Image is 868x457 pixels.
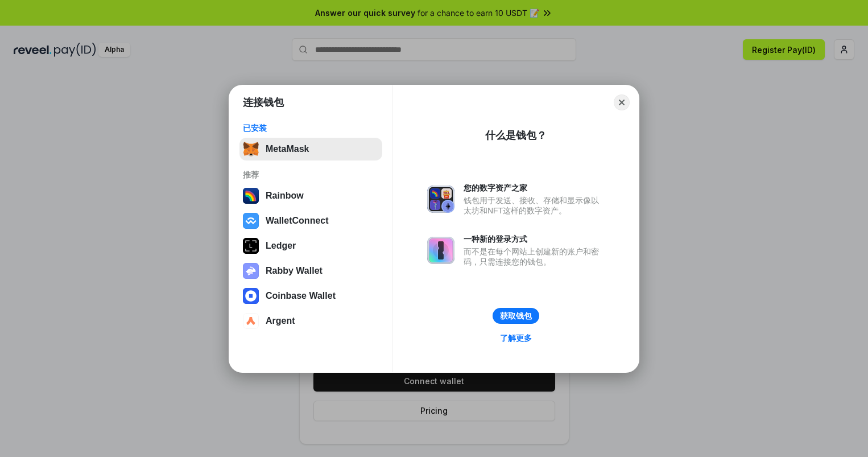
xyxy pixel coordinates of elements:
div: 什么是钱包？ [485,129,547,142]
div: WalletConnect [266,216,329,226]
img: svg+xml,%3Csvg%20xmlns%3D%22http%3A%2F%2Fwww.w3.org%2F2000%2Fsvg%22%20width%3D%2228%22%20height%3... [243,238,259,254]
img: svg+xml,%3Csvg%20width%3D%2228%22%20height%3D%2228%22%20viewBox%3D%220%200%2028%2028%22%20fill%3D... [243,213,259,229]
img: svg+xml,%3Csvg%20width%3D%2228%22%20height%3D%2228%22%20viewBox%3D%220%200%2028%2028%22%20fill%3D... [243,288,259,304]
div: 您的数字资产之家 [464,183,605,193]
button: Rabby Wallet [239,260,382,282]
div: 一种新的登录方式 [464,234,605,244]
div: Argent [266,316,295,326]
button: MetaMask [239,138,382,160]
button: Argent [239,310,382,332]
img: svg+xml,%3Csvg%20xmlns%3D%22http%3A%2F%2Fwww.w3.org%2F2000%2Fsvg%22%20fill%3D%22none%22%20viewBox... [427,186,454,213]
button: WalletConnect [239,209,382,232]
button: Ledger [239,234,382,257]
img: svg+xml,%3Csvg%20xmlns%3D%22http%3A%2F%2Fwww.w3.org%2F2000%2Fsvg%22%20fill%3D%22none%22%20viewBox... [243,263,259,279]
a: 了解更多 [493,331,539,345]
button: 获取钱包 [493,308,539,324]
div: Ledger [266,241,296,251]
div: 钱包用于发送、接收、存储和显示像以太坊和NFT这样的数字资产。 [464,195,605,216]
div: 推荐 [243,170,379,180]
div: Coinbase Wallet [266,291,336,301]
button: Close [614,94,630,110]
img: svg+xml,%3Csvg%20width%3D%2228%22%20height%3D%2228%22%20viewBox%3D%220%200%2028%2028%22%20fill%3D... [243,313,259,329]
div: Rainbow [266,191,304,201]
img: svg+xml,%3Csvg%20xmlns%3D%22http%3A%2F%2Fwww.w3.org%2F2000%2Fsvg%22%20fill%3D%22none%22%20viewBox... [427,237,454,264]
div: 而不是在每个网站上创建新的账户和密码，只需连接您的钱包。 [464,246,605,267]
button: Rainbow [239,184,382,207]
button: Coinbase Wallet [239,285,382,307]
div: MetaMask [266,144,309,154]
img: svg+xml,%3Csvg%20width%3D%22120%22%20height%3D%22120%22%20viewBox%3D%220%200%20120%20120%22%20fil... [243,188,259,204]
img: svg+xml,%3Csvg%20fill%3D%22none%22%20height%3D%2233%22%20viewBox%3D%220%200%2035%2033%22%20width%... [243,141,259,157]
div: 已安装 [243,123,379,133]
h1: 连接钱包 [243,96,284,109]
div: 获取钱包 [500,311,532,321]
div: 了解更多 [500,333,532,343]
div: Rabby Wallet [266,266,323,276]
